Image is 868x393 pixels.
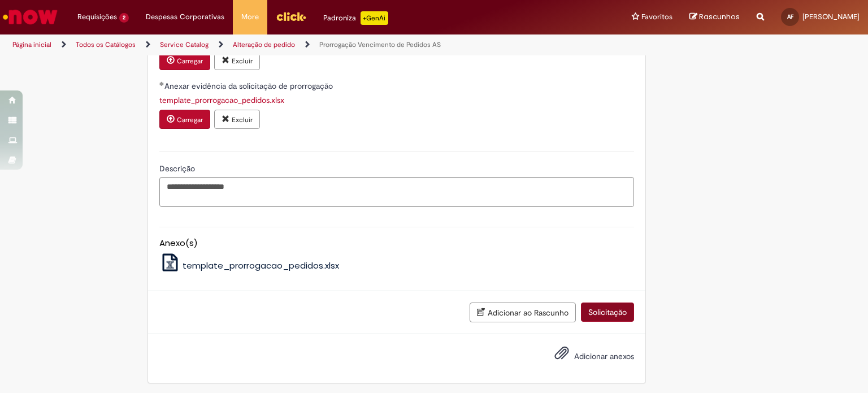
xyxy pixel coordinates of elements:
span: Rascunhos [699,11,740,22]
h5: Anexo(s) [159,239,634,248]
button: Solicitação [581,303,634,322]
a: Service Catalog [160,40,209,49]
span: 2 [119,13,129,23]
span: Adicionar anexos [574,351,634,361]
span: AF [787,13,793,20]
span: Descrição [159,163,197,174]
span: Favoritos [641,11,672,23]
span: More [241,11,259,23]
span: Anexar evidência da solicitação de prorrogação [164,81,335,91]
small: Excluir [232,115,253,124]
button: Excluir anexo template_prorrogacao_pedidos.xlsx [214,110,260,129]
img: ServiceNow [1,6,59,28]
a: template_prorrogacao_pedidos.xlsx [159,260,340,271]
a: Alteração de pedido [233,40,295,49]
span: Requisições [77,11,117,23]
button: Carregar anexo de Anexar evidência da solicitação de prorrogação Required [159,110,210,129]
p: +GenAi [361,11,388,25]
span: Despesas Corporativas [146,11,224,23]
span: Obrigatório Preenchido [159,81,164,86]
button: Carregar anexo de Anexar Template de Prorrogação Required [159,51,210,70]
a: Download de template_prorrogacao_pedidos.xlsx [159,95,284,105]
ul: Trilhas de página [8,34,570,55]
a: Página inicial [12,40,51,49]
small: Carregar [177,115,203,124]
textarea: Descrição [159,177,634,208]
div: Padroniza [323,11,388,25]
button: Adicionar ao Rascunho [470,303,576,322]
span: [PERSON_NAME] [802,12,860,21]
a: Todos os Catálogos [76,40,136,49]
button: Excluir anexo template_prorrogacao_pedidos.xlsx [214,51,260,70]
button: Adicionar anexos [552,343,572,369]
a: Prorrogação Vencimento de Pedidos AS [319,40,441,49]
a: Rascunhos [689,12,740,23]
span: template_prorrogacao_pedidos.xlsx [183,260,339,271]
small: Carregar [177,57,203,66]
img: click_logo_yellow_360x200.png [276,8,306,25]
small: Excluir [232,57,253,66]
